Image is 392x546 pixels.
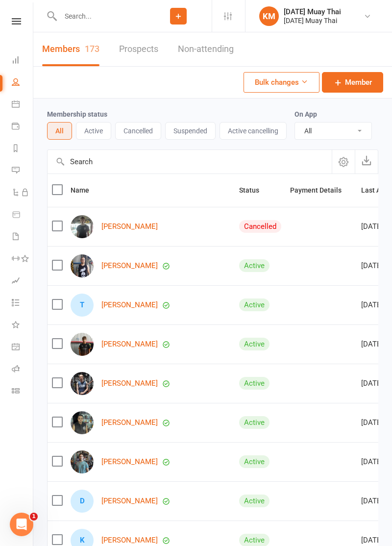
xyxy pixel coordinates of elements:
span: Payment Details [290,186,352,194]
input: Search [48,150,332,174]
a: Dashboard [12,50,34,72]
a: Assessments [12,271,34,293]
div: Active [239,495,269,507]
label: On App [294,110,317,118]
button: All [47,122,72,140]
a: [PERSON_NAME] [101,262,158,270]
a: People [12,72,34,94]
a: [PERSON_NAME] [101,340,158,348]
button: Payment Details [290,184,352,196]
a: Prospects [119,32,158,66]
a: Reports [12,138,34,160]
a: Members173 [42,32,99,66]
button: Name [71,184,100,196]
span: Member [345,76,372,88]
div: Active [239,259,269,272]
input: Search... [57,9,145,23]
div: Active [239,377,269,390]
a: Non-attending [178,32,234,66]
a: Member [322,72,383,93]
a: [PERSON_NAME] [101,458,158,466]
a: Product Sales [12,204,34,226]
div: Active [239,338,269,350]
div: [DATE] Muay Thai [284,16,341,25]
a: Class kiosk mode [12,381,34,403]
label: Membership status [47,110,107,118]
a: General attendance kiosk mode [12,337,34,359]
a: [PERSON_NAME] [101,223,158,231]
span: 1 [30,513,38,521]
button: Active cancelling [220,122,287,140]
a: [PERSON_NAME] [101,301,158,309]
a: Roll call kiosk mode [12,359,34,381]
div: D [71,490,94,513]
a: Calendar [12,94,34,116]
a: [PERSON_NAME] [101,379,158,388]
div: Active [239,455,269,468]
div: T [71,294,94,317]
div: 173 [85,44,99,54]
button: Bulk changes [244,72,319,93]
a: What's New [12,315,34,337]
div: Cancelled [239,220,281,233]
a: [PERSON_NAME] [101,536,158,545]
div: [DATE] Muay Thai [284,7,341,16]
div: Active [239,298,269,311]
div: Active [239,416,269,429]
a: [PERSON_NAME] [101,497,158,505]
span: Name [71,186,100,194]
button: Suspended [165,122,216,140]
button: Cancelled [115,122,161,140]
div: KM [259,6,279,26]
a: Payments [12,116,34,138]
button: Active [76,122,111,140]
a: [PERSON_NAME] [101,419,158,427]
button: Status [239,184,270,196]
iframe: Intercom live chat [10,513,33,536]
span: Status [239,186,270,194]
